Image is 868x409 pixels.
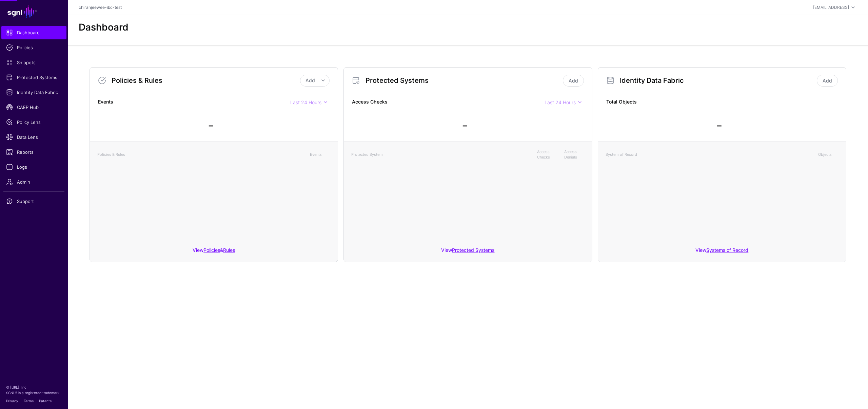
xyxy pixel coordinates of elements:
[1,41,66,54] a: Policies
[6,385,62,390] p: © [URL], Inc
[6,149,62,155] span: Reports
[6,179,62,185] span: Admin
[6,59,62,66] span: Snippets
[1,56,66,69] a: Snippets
[1,26,66,39] a: Dashboard
[4,4,64,19] a: SGNL
[24,399,34,403] a: Terms
[6,198,62,205] span: Support
[1,71,66,84] a: Protected Systems
[1,100,66,114] a: CAEP Hub
[6,399,18,403] a: Privacy
[6,119,62,126] span: Policy Lens
[6,104,62,111] span: CAEP Hub
[6,134,62,141] span: Data Lens
[1,86,66,99] a: Identity Data Fabric
[6,164,62,170] span: Logs
[6,74,62,81] span: Protected Systems
[1,115,66,129] a: Policy Lens
[1,145,66,159] a: Reports
[39,399,52,403] a: Patents
[6,44,62,51] span: Policies
[1,175,66,189] a: Admin
[6,390,62,395] p: SGNL® is a registered trademark
[1,160,66,174] a: Logs
[6,29,62,36] span: Dashboard
[1,130,66,144] a: Data Lens
[6,89,62,96] span: Identity Data Fabric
